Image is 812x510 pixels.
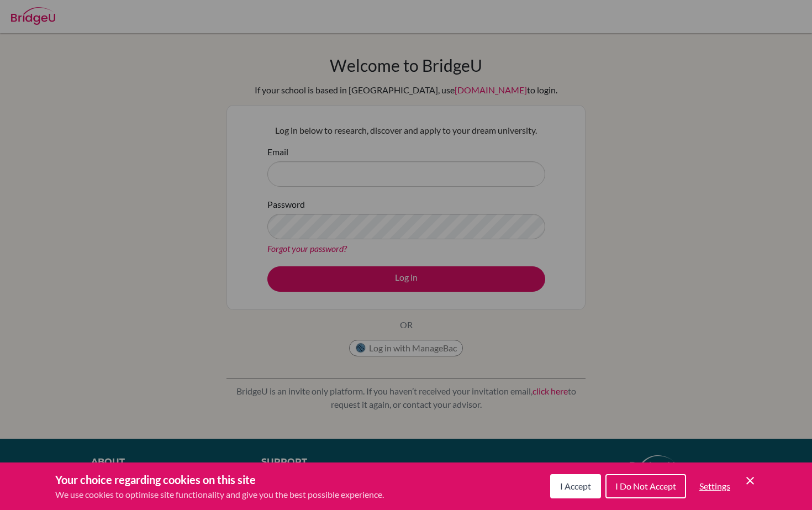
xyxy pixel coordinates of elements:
[699,481,730,491] span: Settings
[55,488,384,501] p: We use cookies to optimise site functionality and give you the best possible experience.
[615,481,676,491] span: I Do Not Accept
[55,471,384,488] h3: Your choice regarding cookies on this site
[744,474,757,487] button: Save and close
[560,481,591,491] span: I Accept
[690,475,739,497] button: Settings
[550,474,601,498] button: I Accept
[605,474,686,498] button: I Do Not Accept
